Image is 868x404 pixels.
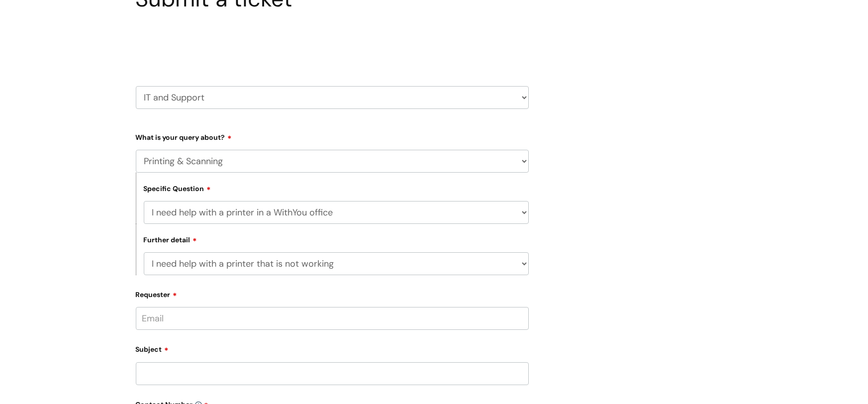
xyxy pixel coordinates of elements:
h2: Select issue type [136,35,529,54]
label: Requester [136,287,529,299]
label: Specific Question [144,183,211,193]
input: Email [136,307,529,330]
label: Further detail [144,234,197,244]
label: Subject [136,342,529,354]
label: What is your query about? [136,130,529,142]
